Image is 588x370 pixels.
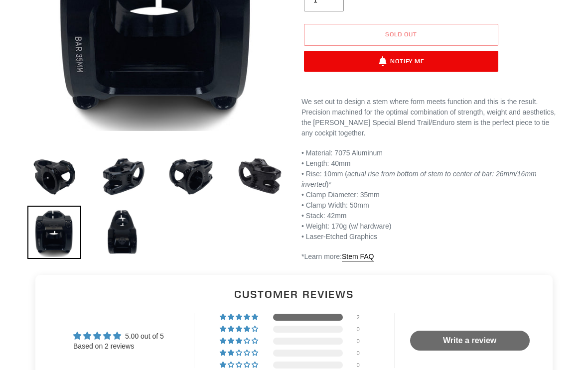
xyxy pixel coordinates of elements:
div: 2 [357,314,369,321]
img: Load image into Gallery viewer, Canfield Special Blend Trail/Enduro MTB Stem [233,149,287,203]
em: actual rise from bottom of stem to center of bar: 26mm/16mm inverted [301,170,537,188]
h2: Customer Reviews [43,287,545,301]
img: Load image into Gallery viewer, Canfield Special Blend Trail/Enduro MTB Stem [27,206,81,259]
div: 100% (2) reviews with 5 star rating [220,314,260,321]
span: 5.00 out of 5 [125,332,164,340]
div: Average rating is 5.00 stars [73,330,164,342]
p: We set out to design a stem where form meets function and this is the result. Precision machined ... [301,97,561,138]
img: Load image into Gallery viewer, Canfield Special Blend Trail/Enduro MTB Stem [96,206,150,259]
img: Load image into Gallery viewer, Canfield Special Blend Trail/Enduro MTB Stem [96,149,150,203]
button: Sold out [304,24,498,46]
a: Write a review [410,331,530,351]
img: Load image into Gallery viewer, Canfield Special Blend Trail/Enduro MTB Stem [164,149,218,203]
p: • Material: 7075 Aluminum • Length: 40mm • Rise: 10mm ( )* • Clamp Diameter: 35mm • Clamp Width: ... [301,148,561,242]
button: Notify Me [304,51,498,72]
span: *Learn more: [301,252,342,260]
a: Stem FAQ [342,252,374,261]
div: Based on 2 reviews [73,342,164,352]
span: Sold out [385,30,417,38]
img: Load image into Gallery viewer, Canfield Special Blend Trail/Enduro MTB Stem [27,149,81,203]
